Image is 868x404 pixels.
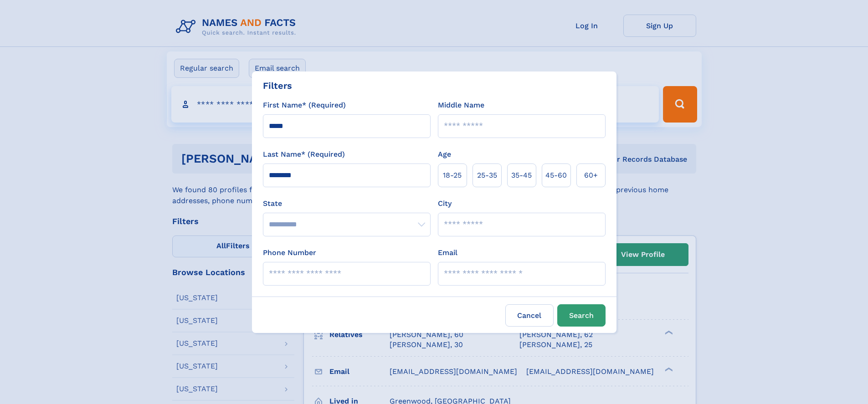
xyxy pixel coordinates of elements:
label: First Name* (Required) [263,100,346,111]
span: 60+ [584,170,598,181]
label: Middle Name [438,100,484,111]
label: Age [438,149,451,160]
span: 35‑45 [511,170,532,181]
span: 18‑25 [443,170,462,181]
span: 25‑35 [477,170,497,181]
button: Search [557,304,606,327]
span: 45‑60 [545,170,567,181]
label: City [438,198,452,209]
label: Cancel [505,304,554,327]
div: Filters [263,79,292,92]
label: Phone Number [263,247,316,258]
label: State [263,198,431,209]
label: Last Name* (Required) [263,149,345,160]
label: Email [438,247,457,258]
